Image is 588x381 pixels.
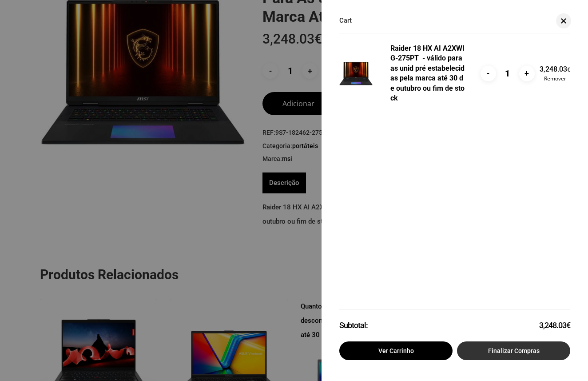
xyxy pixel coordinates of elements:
input: + [519,66,535,81]
bdi: 3,248.03 [539,321,570,330]
input: - [481,66,496,81]
a: Ver carrinho [339,341,453,360]
span: € [567,67,570,73]
img: OVM3LTE4MjQ2Mi0yNzU=.jpg [339,57,373,90]
span: Cart [339,18,352,24]
a: Finalizar compras [457,341,570,360]
strong: Subtotal: [339,318,539,333]
a: Raider 18 HX AI A2XWIG-275PT - válido para as unid pré estabelecidas pela marca até 30 de outubro... [390,44,465,102]
span: € [566,321,570,330]
input: Product quantity [497,66,518,81]
bdi: 3,248.03 [540,65,570,73]
a: Remove Raider 18 HX AI A2XWIG-275PT - válido para as unid pré estabelecidas pela marca até 30 de ... [540,76,570,81]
